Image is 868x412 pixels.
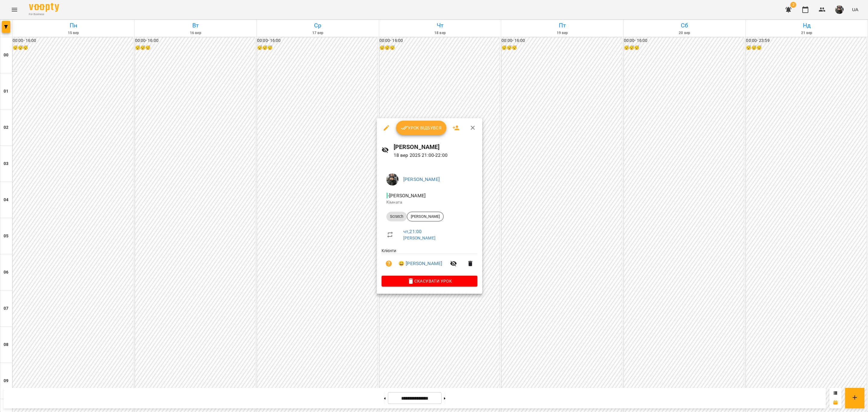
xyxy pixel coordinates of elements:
[407,212,444,221] div: [PERSON_NAME]
[403,176,440,182] a: [PERSON_NAME]
[394,152,478,159] p: 18 вер 2025 21:00 - 22:00
[394,142,478,152] h6: [PERSON_NAME]
[382,248,477,276] ul: Клієнти
[386,193,427,198] span: - [PERSON_NAME]
[403,236,436,240] a: [PERSON_NAME]
[382,256,396,271] button: Візит ще не сплачено. Додати оплату?
[407,214,443,219] span: [PERSON_NAME]
[398,260,442,267] a: 😀 [PERSON_NAME]
[403,229,422,234] a: чт , 21:00
[382,276,477,287] button: Скасувати Урок
[401,124,442,132] span: Урок відбувся
[396,121,447,135] button: Урок відбувся
[386,199,473,205] p: Кімната
[386,173,398,185] img: 8337ee6688162bb2290644e8745a615f.jpg
[386,214,407,219] span: Scratch
[386,277,473,285] span: Скасувати Урок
